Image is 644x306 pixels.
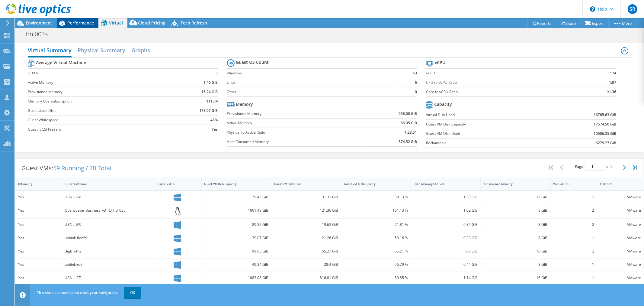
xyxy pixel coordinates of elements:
[109,20,123,26] span: Virtual
[274,261,338,268] div: 28.4 GiB
[274,182,331,186] div: Guest VM Disk Used
[274,275,338,281] div: 816.81 GiB
[608,18,636,28] a: More
[18,194,59,200] div: Yes
[415,89,417,95] b: 0
[483,248,547,255] div: 16 GiB
[20,31,57,37] h1: ubnl003a
[434,101,452,107] b: Capacity
[426,112,550,118] label: Virtual Disk Used
[18,221,59,228] div: Yes
[158,182,191,186] div: Guest VM OS
[181,20,207,26] span: Tech Refresh
[204,275,268,281] div: 1083.08 GiB
[227,129,362,135] label: Physical to Active Ratio
[212,126,218,132] b: Yes
[414,207,478,214] div: 1.02 GiB
[399,111,417,117] b: 958.00 GiB
[65,182,145,186] div: Guest VM Name
[53,164,111,172] span: 59 Running / 70 Total
[426,80,573,86] label: CPU to vCPU Ratio
[600,248,641,255] div: VMware
[236,101,253,107] b: Memory
[590,6,595,12] svg: \n
[274,235,338,241] div: 21.26 GiB
[204,261,268,268] div: 49.34 GiB
[600,182,634,186] div: Platform
[65,207,152,214] div: OpenScape_Business_v3_R0.1.0_035
[138,20,165,26] span: Cloud Pricing
[426,89,573,95] label: Core to vCPU Ratio
[204,221,268,228] div: 89.32 GiB
[596,140,616,146] b: 6279.27 GiB
[211,117,218,123] b: 48%
[204,248,268,255] div: 99.65 GiB
[483,235,547,241] div: 8 GiB
[581,18,609,28] a: Export
[65,275,152,281] div: UBNL-ICT
[610,70,616,76] b: 174
[600,261,641,268] div: VMware
[414,261,478,268] div: 0.44 GiB
[236,59,269,65] b: Guest OS Count
[435,60,445,66] b: vCPU
[553,275,594,281] div: 1
[483,182,540,186] div: Provisioned Memory
[274,248,338,255] div: 55.21 GiB
[227,70,400,76] label: Windows
[610,164,613,169] span: 5
[216,70,218,76] b: 3
[414,221,478,228] div: 0.85 GiB
[483,194,547,200] div: 12 GiB
[344,275,408,281] div: 80.85 %
[414,182,470,186] div: Used Memory (Active)
[483,207,547,214] div: 8 GiB
[204,194,268,200] div: 79.45 GiB
[28,80,172,86] label: Active Memory
[124,287,141,298] a: OK
[600,275,641,281] div: VMware
[78,44,125,56] h2: Physical Summary
[18,235,59,241] div: Yes
[584,163,605,171] input: jump to page
[414,248,478,255] div: 0.7 GiB
[28,98,172,104] label: Memory Oversubscription
[594,121,616,127] b: 17574.50 GiB
[204,182,261,186] div: Guest VM Disk Capacity
[200,108,218,114] b: 178.07 GiB
[36,60,86,66] b: Average Virtual Machine
[204,207,268,214] div: 1001.49 GiB
[399,139,417,145] b: 874.52 GiB
[609,80,616,86] b: 1:87
[426,140,550,146] label: Reclaimable
[414,194,478,200] div: 1.03 GiB
[131,44,150,56] h2: Graphs
[227,120,362,126] label: Active Memory
[628,4,637,14] span: SR
[18,182,52,186] div: IsRunning
[274,221,338,228] div: 19.63 GiB
[426,121,550,127] label: Guest VM Disk Capacity
[28,89,172,95] label: Provisioned Memory
[18,275,59,281] div: Yes
[556,18,581,28] a: Share
[594,131,616,137] b: 10506.35 GiB
[344,248,408,255] div: 55.21 %
[415,80,417,86] b: 6
[344,207,408,214] div: 161.13 %
[344,182,401,186] div: Guest VM % Occupancy
[28,70,172,76] label: vCPUs
[575,163,613,171] span: Page of
[65,194,152,200] div: UBNL-prn
[606,89,616,95] b: 1:1.36
[600,207,641,214] div: VMware
[15,159,117,177] div: Guest VMs:
[483,261,547,268] div: 8 GiB
[65,221,152,228] div: UBNL-WS
[18,261,59,268] div: Yes
[227,89,400,95] label: Other
[37,290,118,295] span: This site uses cookies to track your navigation.
[65,248,152,255] div: BigBrother
[18,248,59,255] div: Yes
[28,117,172,123] label: Guest Whitespace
